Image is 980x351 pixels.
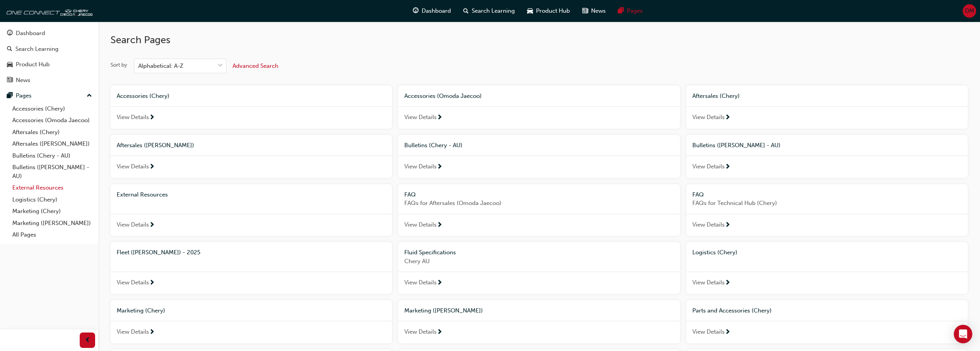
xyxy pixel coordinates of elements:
[15,45,59,54] div: Search Learning
[111,86,392,129] a: Accessories (Chery)View Details
[117,113,149,122] span: View Details
[404,220,437,229] span: View Details
[9,217,95,229] a: Marketing ([PERSON_NAME])
[404,199,673,208] span: FAQs for Aftersales (Omoda Jaecoo)
[407,3,457,19] a: guage-iconDashboard
[117,220,149,229] span: View Details
[404,113,437,122] span: View Details
[85,336,90,345] span: prev-icon
[437,329,442,336] span: next-icon
[404,142,462,149] span: Bulletins (Chery - AU)
[692,113,725,122] span: View Details
[149,114,155,121] span: next-icon
[149,222,155,229] span: next-icon
[692,92,740,99] span: Aftersales (Chery)
[149,164,155,171] span: next-icon
[404,162,437,171] span: View Details
[521,3,576,19] a: car-iconProduct Hub
[527,6,533,16] span: car-icon
[233,59,278,73] button: Advanced Search
[618,6,624,16] span: pages-icon
[117,92,169,99] span: Accessories (Chery)
[7,30,13,37] span: guage-icon
[954,325,972,343] div: Open Intercom Messenger
[117,162,149,171] span: View Details
[9,126,95,138] a: Aftersales (Chery)
[117,278,149,287] span: View Details
[9,182,95,194] a: External Resources
[233,62,278,69] span: Advanced Search
[138,62,183,71] div: Alphabetical: A-Z
[7,46,12,53] span: search-icon
[725,280,730,287] span: next-icon
[963,4,976,18] button: DM
[3,42,95,56] a: Search Learning
[9,205,95,217] a: Marketing (Chery)
[398,86,680,129] a: Accessories (Omoda Jaecoo)View Details
[111,242,392,294] a: Fleet ([PERSON_NAME]) - 2025View Details
[686,184,968,236] a: FAQFAQs for Technical Hub (Chery)View Details
[9,194,95,206] a: Logistics (Chery)
[3,89,95,103] button: Pages
[111,135,392,178] a: Aftersales ([PERSON_NAME])View Details
[398,300,680,343] a: Marketing ([PERSON_NAME])View Details
[725,164,730,171] span: next-icon
[612,3,649,19] a: pages-iconPages
[3,57,95,72] a: Product Hub
[422,7,451,15] span: Dashboard
[692,249,737,256] span: Logistics (Chery)
[398,135,680,178] a: Bulletins (Chery - AU)View Details
[437,280,442,287] span: next-icon
[111,300,392,343] a: Marketing (Chery)View Details
[9,229,95,241] a: All Pages
[692,199,962,208] span: FAQs for Technical Hub (Chery)
[686,86,968,129] a: Aftersales (Chery)View Details
[404,327,437,336] span: View Details
[686,242,968,294] a: Logistics (Chery)View Details
[9,103,95,115] a: Accessories (Chery)
[591,7,606,15] span: News
[692,278,725,287] span: View Details
[725,222,730,229] span: next-icon
[218,61,223,71] span: down-icon
[149,329,155,336] span: next-icon
[437,114,442,121] span: next-icon
[9,138,95,150] a: Aftersales ([PERSON_NAME])
[398,242,680,294] a: Fluid SpecificationsChery AUView Details
[576,3,612,19] a: news-iconNews
[692,142,781,149] span: Bulletins ([PERSON_NAME] - AU)
[413,6,419,16] span: guage-icon
[686,135,968,178] a: Bulletins ([PERSON_NAME] - AU)View Details
[149,280,155,287] span: next-icon
[4,3,92,18] img: oneconnect
[3,73,95,87] a: News
[117,191,168,198] span: External Resources
[472,7,515,15] span: Search Learning
[627,7,643,15] span: Pages
[16,29,45,38] div: Dashboard
[404,257,673,266] span: Chery AU
[437,222,442,229] span: next-icon
[965,7,974,15] span: DM
[457,3,521,19] a: search-iconSearch Learning
[7,92,13,99] span: pages-icon
[437,164,442,171] span: next-icon
[404,191,416,198] span: FAQ
[111,184,392,236] a: External ResourcesView Details
[692,191,704,198] span: FAQ
[117,307,165,314] span: Marketing (Chery)
[7,61,13,68] span: car-icon
[9,114,95,126] a: Accessories (Omoda Jaecoo)
[725,329,730,336] span: next-icon
[117,142,194,149] span: Aftersales ([PERSON_NAME])
[536,7,570,15] span: Product Hub
[3,25,95,89] button: DashboardSearch LearningProduct HubNews
[686,300,968,343] a: Parts and Accessories (Chery)View Details
[404,249,456,256] span: Fluid Specifications
[404,92,482,99] span: Accessories (Omoda Jaecoo)
[692,162,725,171] span: View Details
[9,150,95,162] a: Bulletins (Chery - AU)
[16,60,50,69] div: Product Hub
